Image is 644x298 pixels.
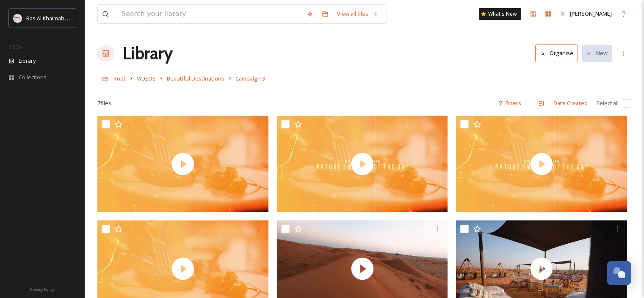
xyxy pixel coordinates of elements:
a: Root [113,73,126,84]
span: Campaign 3 [235,75,265,82]
span: Privacy Policy [30,287,55,292]
span: Beautiful Destinations [167,75,224,82]
a: What's New [479,8,521,20]
a: VIDEOS [137,73,156,84]
a: Library [123,41,173,66]
a: Beautiful Destinations [167,73,224,84]
img: Logo_RAKTDA_RGB-01.png [14,14,22,22]
a: Privacy Policy [30,284,55,294]
a: View all files [333,6,382,22]
div: Date Created [549,95,592,111]
span: Collections [19,73,47,81]
img: thumbnail [277,116,448,212]
img: thumbnail [97,116,268,212]
span: [PERSON_NAME] [570,10,612,17]
a: Organise [535,45,582,62]
span: Library [19,57,36,65]
span: VIDEOS [137,75,156,82]
div: Filters [494,95,525,111]
button: Organise [535,45,578,62]
button: Open Chat [607,261,631,285]
span: Ras Al Khaimah Tourism Development Authority [26,14,146,22]
span: MEDIA [8,44,23,50]
span: Select all [596,99,619,107]
span: 7 file s [97,99,111,107]
span: Root [113,75,126,82]
input: Search your library [117,5,302,23]
a: [PERSON_NAME] [556,6,616,22]
a: Campaign 3 [235,73,265,84]
img: thumbnail [456,116,627,212]
button: New [582,45,612,61]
